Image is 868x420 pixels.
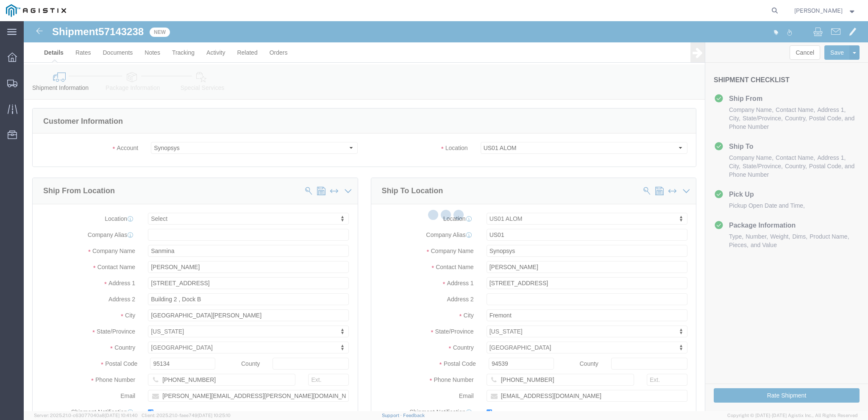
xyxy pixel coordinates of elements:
[34,413,138,418] span: Server: 2025.21.0-c63077040a8
[403,413,425,418] a: Feedback
[105,413,138,418] span: [DATE] 10:41:40
[727,412,858,419] span: Copyright © [DATE]-[DATE] Agistix Inc., All Rights Reserved
[142,413,231,418] span: Client: 2025.21.0-faee749
[6,4,66,17] img: logo
[382,413,403,418] a: Support
[794,6,857,16] button: [PERSON_NAME]
[794,6,843,15] span: Joseph Guzman
[198,413,231,418] span: [DATE] 10:25:10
